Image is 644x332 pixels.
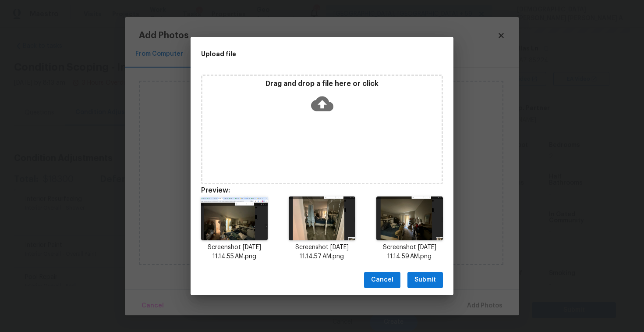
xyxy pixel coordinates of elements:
img: w72557MtEyFAAAAAElFTkSuQmCC [376,196,443,240]
p: Screenshot [DATE] 11.14.57 AM.png [289,243,355,261]
img: hdHWobTy83UAAAAASUVORK5CYII= [201,196,268,240]
h2: Upload file [201,49,403,59]
img: wBfXuv6m6EPtgAAAABJRU5ErkJggg== [289,196,355,240]
span: Submit [414,275,436,286]
p: Screenshot [DATE] 11.14.59 AM.png [376,243,443,261]
p: Screenshot [DATE] 11.14.55 AM.png [201,243,268,261]
button: Cancel [364,272,400,288]
p: Drag and drop a file here or click [202,79,442,89]
span: Cancel [371,275,393,286]
button: Submit [407,272,443,288]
